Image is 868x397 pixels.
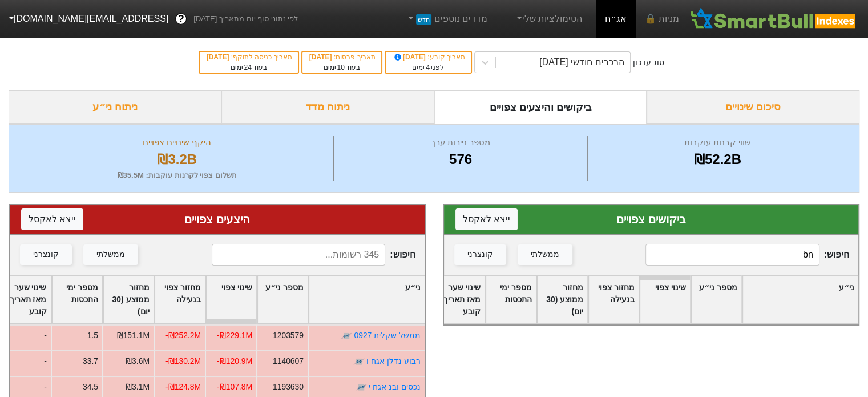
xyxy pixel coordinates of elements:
input: 231 רשומות... [645,244,819,266]
img: tase link [353,356,365,367]
div: 34.5 [82,381,98,393]
div: תאריך כניסה לתוקף : [205,52,292,62]
div: הרכבים חודשי [DATE] [539,55,624,69]
div: ביקושים צפויים [455,211,847,228]
button: ממשלתי [83,244,138,265]
span: [DATE] [207,53,231,61]
div: ביקושים והיצעים צפויים [434,90,647,124]
div: לפני ימים [391,62,465,73]
span: חיפוש : [212,244,415,266]
div: בעוד ימים [308,62,376,73]
div: 33.7 [82,355,98,367]
div: -₪124.8M [165,381,200,393]
div: 1140607 [272,355,303,367]
div: Toggle SortBy [537,276,587,323]
div: Toggle SortBy [486,276,536,323]
div: -₪252.2M [165,330,200,342]
div: סוג עדכון [633,57,664,69]
div: Toggle SortBy [103,276,154,323]
a: נכסים ובנ אגח י [369,382,421,391]
span: [DATE] [309,53,334,61]
div: Toggle SortBy [588,276,639,323]
div: ממשלתי [531,248,559,261]
div: -₪229.1M [216,330,252,342]
input: 345 רשומות... [212,244,385,266]
div: מספר ניירות ערך [337,136,584,149]
div: Toggle SortBy [52,276,102,323]
div: ₪151.1M [116,330,149,342]
div: ₪52.2B [591,149,845,170]
div: Toggle SortBy [742,276,858,323]
div: Toggle SortBy [1,276,51,323]
img: tase link [341,330,352,342]
div: 1193630 [272,381,303,393]
div: תשלום צפוי לקרנות עוקבות : ₪35.5M [23,170,330,181]
div: ₪3.6M [126,355,150,367]
button: קונצרני [20,244,72,265]
a: הסימולציות שלי [510,7,587,30]
span: חיפוש : [645,244,849,266]
div: ₪3.1M [126,381,150,393]
img: SmartBull [688,7,859,30]
div: 1203579 [272,330,303,342]
button: ייצא לאקסל [455,208,518,230]
div: סיכום שינויים [647,90,859,124]
div: 576 [337,149,584,170]
span: ? [178,11,184,27]
span: לפי נתוני סוף יום מתאריך [DATE] [193,13,298,25]
span: חדש [416,14,431,25]
img: tase link [356,382,367,393]
div: ניתוח מדד [221,90,434,124]
span: 24 [244,63,252,71]
span: 4 [426,63,430,71]
div: היקף שינויים צפויים [23,136,330,149]
button: קונצרני [454,244,506,265]
div: -₪107.8M [216,381,252,393]
button: ממשלתי [518,244,572,265]
div: -₪130.2M [165,355,200,367]
div: ממשלתי [96,248,125,261]
div: קונצרני [467,248,493,261]
div: Toggle SortBy [640,276,690,323]
a: ממשל שקלית 0927 [354,331,421,340]
div: תאריך פרסום : [308,52,376,62]
button: ייצא לאקסל [21,208,83,230]
div: קונצרני [33,248,59,261]
div: Toggle SortBy [155,276,205,323]
div: ₪3.2B [23,149,330,170]
span: [DATE] [393,53,428,61]
div: Toggle SortBy [434,276,485,323]
div: Toggle SortBy [309,276,425,323]
div: Toggle SortBy [206,276,256,323]
div: היצעים צפויים [21,211,413,228]
div: בעוד ימים [205,62,292,73]
a: מדדים נוספיםחדש [401,7,492,30]
div: שווי קרנות עוקבות [591,136,845,149]
div: 1.5 [87,330,98,342]
div: -₪120.9M [216,355,252,367]
div: Toggle SortBy [691,276,741,323]
span: 10 [337,63,344,71]
div: תאריך קובע : [391,52,465,62]
a: רבוע נדלן אגח ו [366,356,421,366]
div: ניתוח ני״ע [9,90,221,124]
div: Toggle SortBy [257,276,308,323]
